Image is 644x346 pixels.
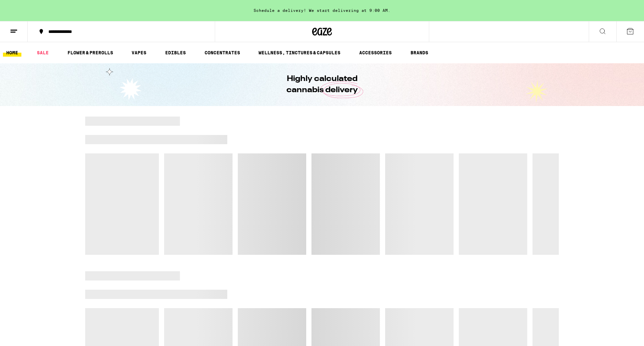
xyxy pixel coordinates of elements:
[255,49,344,57] a: WELLNESS, TINCTURES & CAPSULES
[34,49,52,57] a: SALE
[407,49,432,57] a: BRANDS
[356,49,395,57] a: ACCESSORIES
[128,49,150,57] a: VAPES
[162,49,189,57] a: EDIBLES
[201,49,243,57] a: CONCENTRATES
[64,49,116,57] a: FLOWER & PREROLLS
[3,49,21,57] a: HOME
[268,73,376,96] h1: Highly calculated cannabis delivery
